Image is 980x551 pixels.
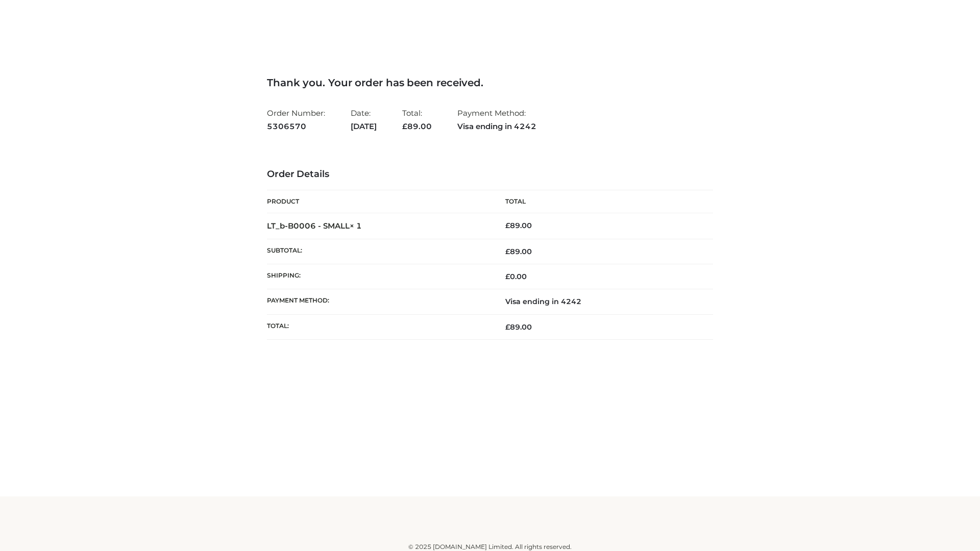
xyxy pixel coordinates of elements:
bdi: 0.00 [505,272,527,281]
strong: 5306570 [267,120,325,133]
th: Total [490,190,713,213]
span: 89.00 [402,121,432,131]
span: £ [505,221,510,230]
td: Visa ending in 4242 [490,289,713,314]
th: Shipping: [267,264,490,289]
th: Payment method: [267,289,490,314]
th: Subtotal: [267,239,490,264]
th: Product [267,190,490,213]
span: 89.00 [505,247,532,256]
li: Total: [402,104,432,135]
span: £ [505,272,510,281]
strong: LT_b-B0006 - SMALL [267,221,362,231]
strong: [DATE] [351,120,377,133]
span: £ [505,322,510,332]
span: £ [402,121,407,131]
span: £ [505,247,510,256]
strong: Visa ending in 4242 [457,120,536,133]
li: Date: [351,104,377,135]
span: 89.00 [505,322,532,332]
strong: × 1 [350,221,362,231]
bdi: 89.00 [505,221,532,230]
li: Payment Method: [457,104,536,135]
th: Total: [267,314,490,339]
h3: Order Details [267,169,713,180]
li: Order Number: [267,104,325,135]
h3: Thank you. Your order has been received. [267,77,713,89]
